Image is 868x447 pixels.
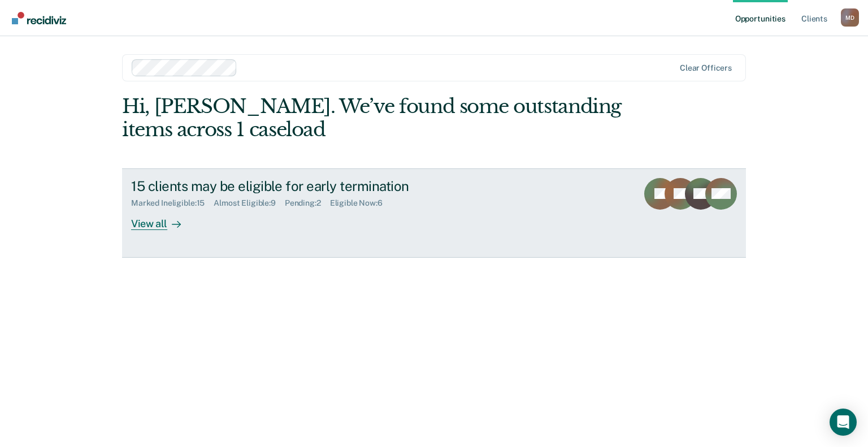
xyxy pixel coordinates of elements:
div: Marked Ineligible : 15 [131,198,214,208]
a: 15 clients may be eligible for early terminationMarked Ineligible:15Almost Eligible:9Pending:2Eli... [122,168,746,258]
div: 15 clients may be eligible for early termination [131,178,528,194]
div: M D [841,8,859,27]
div: Pending : 2 [285,198,330,208]
div: Almost Eligible : 9 [214,198,285,208]
div: Clear officers [680,63,732,73]
div: Hi, [PERSON_NAME]. We’ve found some outstanding items across 1 caseload [122,95,621,141]
button: Profile dropdown button [841,8,859,27]
div: View all [131,208,194,230]
div: Eligible Now : 6 [330,198,392,208]
div: Open Intercom Messenger [830,409,857,436]
img: Recidiviz [12,12,66,24]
